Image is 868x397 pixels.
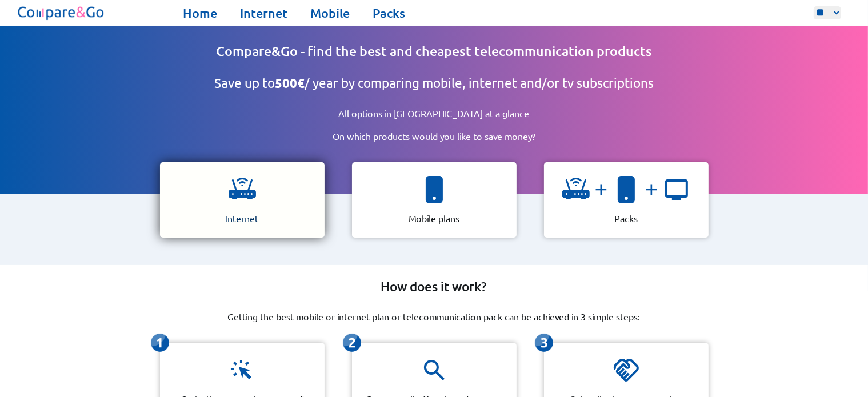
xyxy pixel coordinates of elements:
img: icon representing a smartphone [613,176,640,203]
a: icon representing a wifi Internet [151,162,334,238]
img: icon representing a tv [663,176,690,203]
p: Internet [226,212,258,224]
p: Packs [614,212,638,224]
img: icon representing the third-step [535,334,553,352]
img: and [590,181,613,199]
p: All options in [GEOGRAPHIC_DATA] at a glance [302,107,566,119]
p: Getting the best mobile or internet plan or telecommunication pack can be achieved in 3 simple st... [228,311,641,322]
p: Mobile plans [409,212,459,224]
a: Home [183,5,217,21]
h2: Save up to / year by comparing mobile, internet and/or tv subscriptions [214,75,654,91]
a: icon representing a smartphone Mobile plans [343,162,526,238]
img: icon representing a magnifying glass [421,356,448,384]
img: icon representing a smartphone [421,176,448,203]
a: Mobile [310,5,350,21]
b: 500€ [275,75,305,91]
a: Packs [373,5,405,21]
img: icon representing a wifi [229,176,256,203]
img: icon representing a wifi [562,176,590,203]
h2: How does it work? [381,279,487,295]
a: Internet [240,5,287,21]
img: icon representing the first-step [151,334,169,352]
h1: Compare&Go - find the best and cheapest telecommunication products [216,43,652,59]
img: icon representing a handshake [613,356,640,384]
img: icon representing the second-step [343,334,361,352]
a: icon representing a wifiandicon representing a smartphoneandicon representing a tv Packs [535,162,718,238]
p: On which products would you like to save money? [296,130,572,142]
img: icon representing a click [229,356,256,384]
img: and [640,181,663,199]
img: Logo of Compare&Go [15,3,107,23]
